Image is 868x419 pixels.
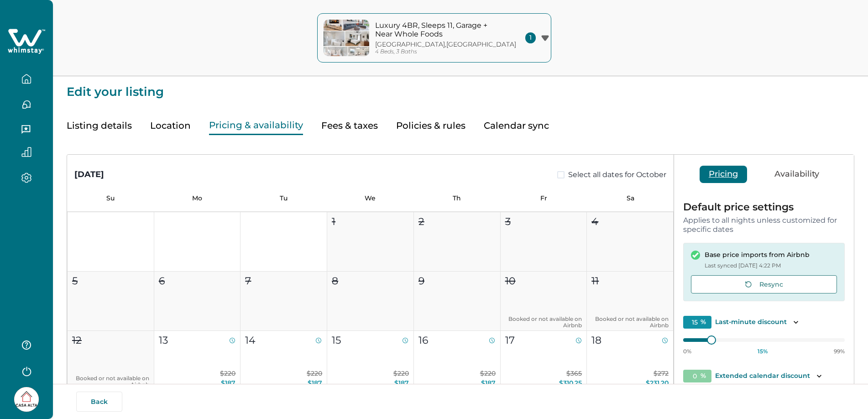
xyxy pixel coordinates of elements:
p: 10 [505,273,516,288]
button: 12Booked or not available on Airbnb [68,331,154,390]
img: property-cover [324,20,369,56]
button: 15$220$187 [327,331,414,390]
button: Listing details [67,116,132,135]
span: $310.25 [559,379,582,387]
button: Fees & taxes [321,116,378,135]
span: $187 [394,379,409,387]
span: $187 [221,379,235,387]
p: 4 Beds, 3 Baths [375,48,417,55]
span: $220 [307,369,322,377]
p: Th [413,194,500,202]
p: Sa [587,194,674,202]
p: 17 [505,333,515,348]
p: Edit your listing [67,76,854,98]
p: 18 [591,333,601,348]
p: Booked or not available on Airbnb [505,316,582,329]
p: Booked or not available on Airbnb [72,375,149,388]
p: 16 [418,333,428,348]
span: $365 [566,369,582,377]
button: property-coverLuxury 4BR, Sleeps 11, Garage + Near Whole Foods[GEOGRAPHIC_DATA],[GEOGRAPHIC_DATA]... [317,13,551,63]
span: $220 [220,369,235,377]
iframe: To enrich screen reader interactions, please activate Accessibility in Grammarly extension settings [676,113,859,410]
p: 12 [72,333,82,348]
button: Calendar sync [484,116,549,135]
span: $272 [654,369,669,377]
span: $231.20 [646,379,669,387]
button: 10Booked or not available on Airbnb [501,272,587,331]
div: [DATE] [74,168,104,181]
p: 14 [245,333,256,348]
span: $220 [480,369,496,377]
span: $220 [393,369,409,377]
span: $187 [481,379,496,387]
p: 13 [159,333,168,348]
span: Select all dates for October [568,169,666,180]
p: Fr [500,194,587,202]
button: 16$220$187 [414,331,501,390]
p: 11 [591,273,599,288]
span: $187 [308,379,322,387]
button: Location [150,116,191,135]
button: Pricing & availability [209,116,303,135]
p: We [327,194,414,202]
span: 1 [525,32,536,43]
p: 15 [332,333,341,348]
button: Policies & rules [396,116,465,135]
button: 14$220$187 [241,331,327,390]
p: Booked or not available on Airbnb [591,316,669,329]
button: 11Booked or not available on Airbnb [587,272,674,331]
p: Mo [154,194,241,202]
button: 13$220$187 [154,331,241,390]
p: Su [67,194,154,202]
button: 18$272$231.20 [587,331,674,390]
p: Tu [241,194,327,202]
button: Back [76,392,122,412]
p: Luxury 4BR, Sleeps 11, Garage + Near Whole Foods [375,21,498,39]
img: Whimstay Host [14,387,39,412]
p: [GEOGRAPHIC_DATA] , [GEOGRAPHIC_DATA] [375,41,516,48]
button: 17$365$310.25 [501,331,587,390]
